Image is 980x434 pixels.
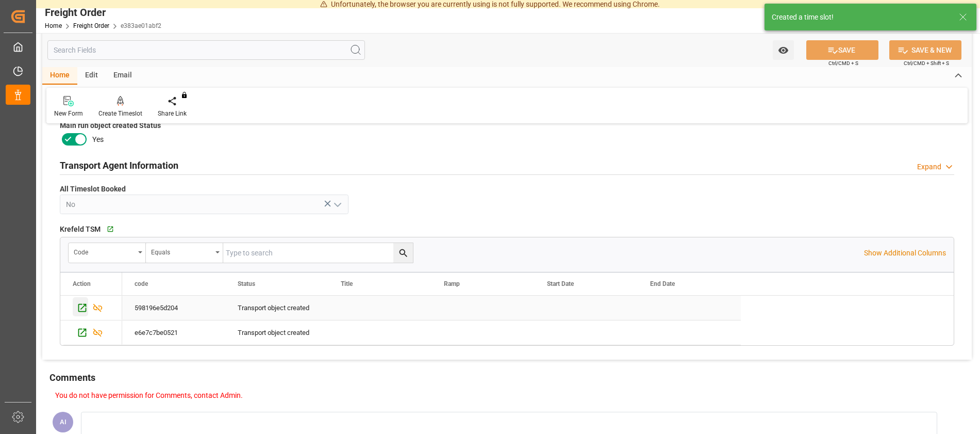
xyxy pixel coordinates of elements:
[60,120,161,131] span: Main run object created Status
[917,162,941,172] div: Expand
[77,67,106,85] div: Edit
[238,296,316,320] div: Transport object created
[889,40,961,60] button: SAVE & NEW
[73,22,109,29] a: Freight Order
[122,320,225,345] div: e6e7c7be0521
[444,280,460,287] span: Ramp
[238,321,316,345] div: Transport object created
[54,109,83,118] div: New Form
[904,59,949,67] span: Ctrl/CMD + Shift + S
[47,40,365,60] input: Search Fields
[73,280,91,287] div: Action
[393,243,413,263] button: search button
[122,320,741,345] div: Press SPACE to select this row.
[864,248,946,259] p: Show Additional Columns
[341,280,353,287] span: Title
[106,67,140,85] div: Email
[329,197,344,213] button: open menu
[60,296,122,320] div: Press SPACE to select this row.
[650,280,675,287] span: End Date
[92,134,104,145] span: Yes
[45,5,161,20] div: Freight Order
[122,296,225,320] div: 598196e5d204
[773,40,794,60] button: open menu
[74,245,135,257] div: code
[223,243,413,263] input: Type to search
[151,245,212,257] div: Equals
[547,280,574,287] span: Start Date
[60,184,126,195] span: All Timeslot Booked
[806,40,878,60] button: SAVE
[772,12,949,23] div: Created a time slot!
[98,109,142,118] div: Create Timeslot
[60,158,178,172] h2: Transport Agent Information
[42,67,77,85] div: Home
[122,296,741,320] div: Press SPACE to select this row.
[146,243,223,263] button: open menu
[45,22,62,29] a: Home
[60,320,122,345] div: Press SPACE to select this row.
[238,280,255,287] span: Status
[49,371,95,384] h2: Comments
[55,390,956,401] p: You do not have permission for Comments, contact Admin.
[135,280,148,287] span: code
[828,59,858,67] span: Ctrl/CMD + S
[69,243,146,263] button: open menu
[60,224,101,235] span: Krefeld TSM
